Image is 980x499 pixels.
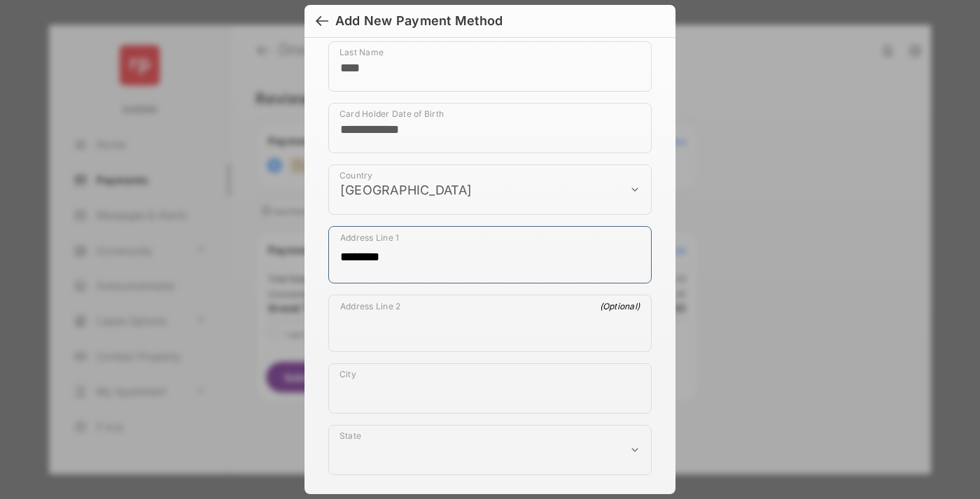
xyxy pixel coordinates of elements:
[328,363,652,414] div: payment_method_screening[postal_addresses][locality]
[328,295,652,352] div: payment_method_screening[postal_addresses][addressLine2]
[328,226,652,283] div: payment_method_screening[postal_addresses][addressLine1]
[328,425,652,475] div: payment_method_screening[postal_addresses][administrativeArea]
[335,13,503,29] div: Add New Payment Method
[328,164,652,215] div: payment_method_screening[postal_addresses][country]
